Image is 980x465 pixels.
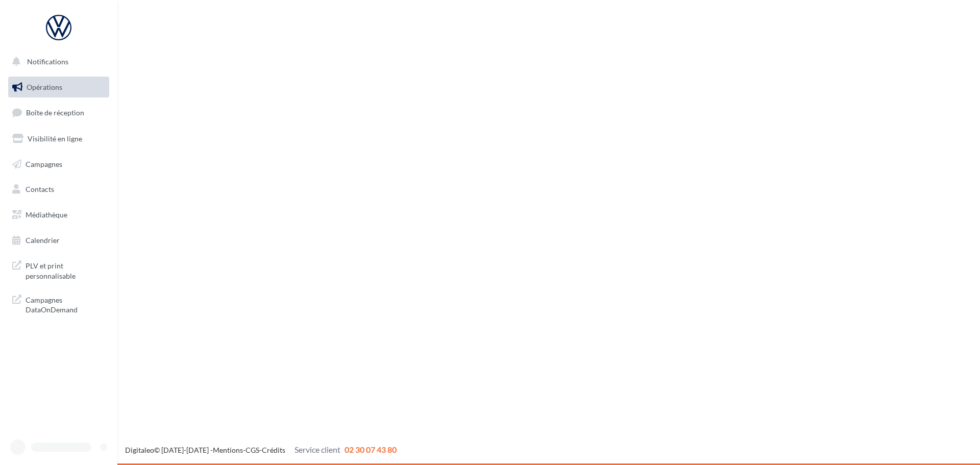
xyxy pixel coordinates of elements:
span: Campagnes DataOnDemand [26,293,105,315]
span: PLV et print personnalisable [26,259,105,281]
a: Mentions [213,446,243,454]
span: Notifications [27,57,68,66]
a: Contacts [6,179,111,200]
span: Service client [295,445,340,454]
span: Contacts [26,185,54,193]
span: Calendrier [26,236,60,244]
a: Médiathèque [6,204,111,226]
span: Visibilité en ligne [28,134,82,143]
span: 02 30 07 43 80 [345,445,397,454]
span: Boîte de réception [26,108,84,117]
a: Visibilité en ligne [6,128,111,150]
span: Campagnes [26,159,62,168]
a: Campagnes [6,154,111,175]
a: Calendrier [6,230,111,251]
span: Opérations [27,83,62,91]
a: CGS [246,446,259,454]
button: Notifications [6,51,107,72]
a: Digitaleo [125,446,154,454]
a: Crédits [262,446,285,454]
a: Boîte de réception [6,102,111,124]
a: Campagnes DataOnDemand [6,289,111,319]
a: Opérations [6,77,111,98]
a: PLV et print personnalisable [6,255,111,285]
span: Médiathèque [26,210,67,219]
span: © [DATE]-[DATE] - - - [125,446,397,454]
